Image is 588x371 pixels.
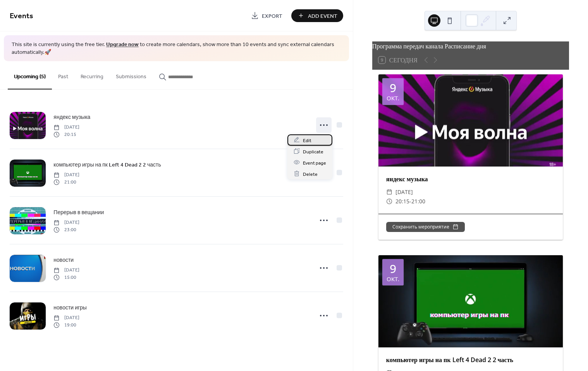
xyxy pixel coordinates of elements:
[53,179,79,185] span: 21:00
[53,219,79,226] span: [DATE]
[409,197,411,206] span: -
[74,61,110,89] button: Recurring
[303,148,323,156] span: Duplicate
[53,209,104,217] span: Перерыв в вещании
[291,9,343,22] button: Add Event
[53,256,74,265] a: новости
[378,174,563,184] div: яндекс музыка
[53,172,79,179] span: [DATE]
[8,61,52,89] button: Upcoming (5)
[395,187,413,197] span: [DATE]
[53,161,161,169] span: компьютер игры на пк Left 4 Dead 2 2 часть
[53,131,79,138] span: 20:15
[12,41,341,56] span: This site is currently using the free tier. to create more calendars, show more than 10 events an...
[386,222,465,232] button: Сохранить мероприятие
[386,197,392,206] div: ​
[245,9,288,22] a: Export
[53,267,79,274] span: [DATE]
[53,160,161,169] a: компьютер игры на пк Left 4 Dead 2 2 часть
[303,136,311,144] span: Edit
[53,304,87,312] span: новости игры
[387,95,399,101] div: окт.
[53,208,104,217] a: Перерыв в вещании
[390,263,396,275] div: 9
[411,197,425,206] span: 21:00
[53,113,90,122] span: яндекс музыка
[386,187,392,197] div: ​
[53,303,87,312] a: новости игры
[53,274,79,281] span: 15:00
[53,256,74,265] span: новости
[308,12,337,20] span: Add Event
[53,314,79,321] span: [DATE]
[387,276,399,282] div: окт.
[53,124,79,131] span: [DATE]
[53,321,79,328] span: 19:00
[303,159,326,167] span: Event page
[395,197,409,206] span: 20:15
[53,113,90,122] a: яндекс музыка
[110,61,153,89] button: Submissions
[10,9,33,24] span: Events
[390,82,396,94] div: 9
[106,40,139,50] a: Upgrade now
[53,226,79,233] span: 23:00
[372,41,569,51] div: Программа передач канала Расписание дня
[303,170,318,178] span: Delete
[52,61,74,89] button: Past
[378,355,563,364] div: компьютер игры на пк Left 4 Dead 2 2 часть
[262,12,282,20] span: Export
